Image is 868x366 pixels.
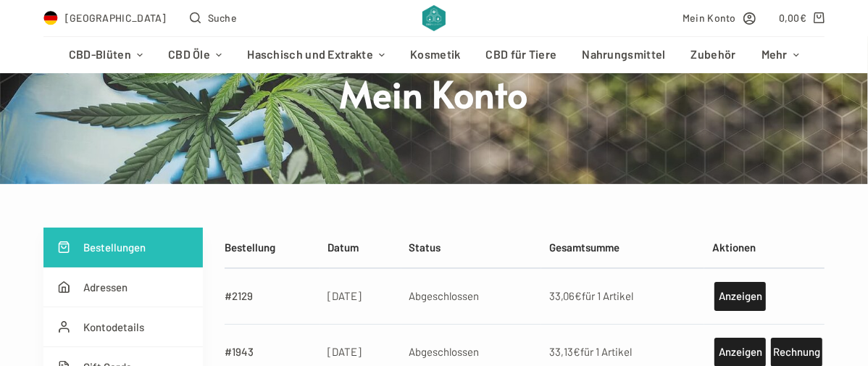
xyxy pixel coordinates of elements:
[225,241,275,254] span: Bestellung
[779,9,825,26] a: Shopping cart
[678,37,748,73] a: Zubehör
[398,37,473,73] a: Kosmetik
[43,228,203,267] a: Bestellungen
[714,282,766,311] a: Anzeigen
[683,9,756,26] a: Mein Konto
[779,12,807,24] bdi: 0,00
[328,241,359,254] span: Datum
[156,37,235,73] a: CBD Öle
[43,11,58,25] img: DE Flag
[549,345,580,358] span: 33,13
[541,268,704,325] td: für 1 Artikel
[43,9,167,26] a: Select Country
[569,37,678,73] a: Nahrungsmittel
[235,37,398,73] a: Haschisch und Extrakte
[328,345,362,358] time: [DATE]
[473,37,569,73] a: CBD für Tiere
[573,345,580,358] span: €
[328,289,362,302] time: [DATE]
[190,9,237,26] button: Open search form
[748,37,811,73] a: Mehr
[56,37,811,73] nav: Header-Menü
[422,5,445,31] img: CBD Alchemy
[549,289,582,302] span: 33,06
[56,37,155,73] a: CBD-Blüten
[401,268,542,325] td: Abgeschlossen
[208,9,238,26] span: Suche
[225,289,253,302] a: #2129
[43,267,203,307] a: Adressen
[549,241,619,254] span: Gesamtsumme
[225,345,254,358] a: #1943
[65,9,167,26] span: [GEOGRAPHIC_DATA]
[43,307,203,347] a: Kontodetails
[683,9,736,26] span: Mein Konto
[409,241,441,254] span: Status
[800,12,806,24] span: €
[575,289,582,302] span: €
[712,241,756,254] span: Aktionen
[162,70,706,117] h1: Mein Konto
